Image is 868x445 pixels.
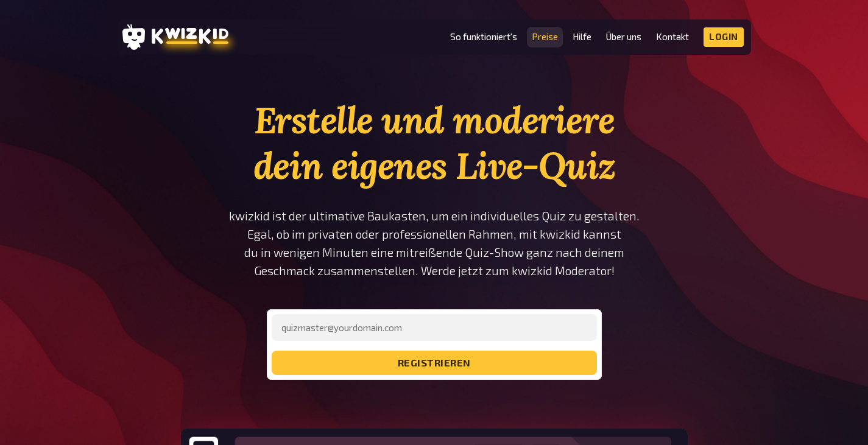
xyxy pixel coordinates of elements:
[450,32,517,42] a: So funktioniert's
[272,351,597,375] button: registrieren
[532,32,558,42] a: Preise
[704,27,744,47] a: Login
[228,207,640,280] p: kwizkid ist der ultimative Baukasten, um ein individuelles Quiz zu gestalten. Egal, ob im private...
[272,314,597,341] input: quizmaster@yourdomain.com
[573,32,591,42] a: Hilfe
[228,97,640,189] h1: Erstelle und moderiere dein eigenes Live-Quiz
[656,32,689,42] a: Kontakt
[606,32,641,42] a: Über uns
